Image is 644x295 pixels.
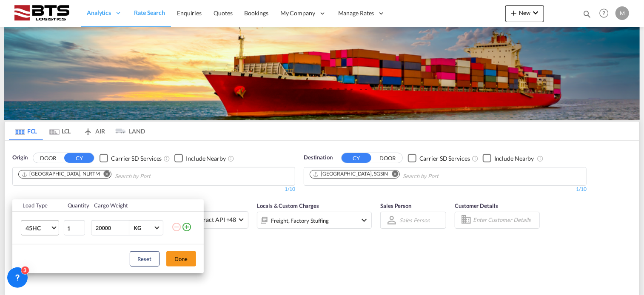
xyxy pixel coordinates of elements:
[21,220,59,235] md-select: Choose: 45HC
[94,201,166,209] div: Cargo Weight
[95,221,129,235] input: Enter Weight
[130,251,160,267] button: Reset
[134,224,141,231] div: KG
[64,220,85,235] input: Qty
[63,199,89,212] th: Quantity
[166,251,196,267] button: Done
[182,222,192,232] md-icon: icon-plus-circle-outline
[12,199,63,212] th: Load Type
[171,222,182,232] md-icon: icon-minus-circle-outline
[26,224,50,233] span: 45HC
